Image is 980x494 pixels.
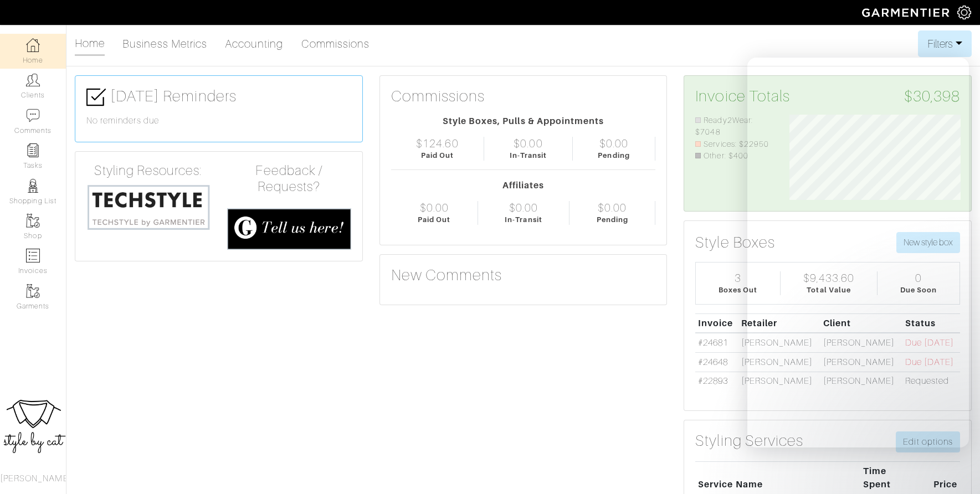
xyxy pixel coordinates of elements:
[514,137,542,150] div: $0.00
[695,150,772,162] li: Other: $400
[26,73,40,87] img: clients-icon-6bae9207a08558b7cb47a8932f037763ab4055f8c8b6bfacd5dc20c3e0201464.png
[738,372,820,390] td: [PERSON_NAME]
[599,137,628,150] div: $0.00
[418,214,450,225] div: Paid Out
[26,38,40,52] img: dashboard-icon-dbcd8f5a0b271acd01030246c82b418ddd0df26cd7fceb0bd07c9910d44c42f6.png
[510,150,547,161] div: In-Transit
[26,214,40,228] img: garments-icon-b7da505a4dc4fd61783c78ac3ca0ef83fa9d6f193b1c9dc38574b1d14d53ca28.png
[122,33,207,55] a: Business Metrics
[26,143,40,157] img: reminder-icon-8004d30b9f0a5d33ae49ab947aed9ed385cf756f9e5892f1edd6e32f2345188e.png
[738,333,820,352] td: [PERSON_NAME]
[957,6,971,19] img: gear-icon-white-bd11855cb880d31180b6d7d6211b90ccbf57a29d726f0c71d8c61bd08dd39cc2.png
[738,352,820,372] td: [PERSON_NAME]
[86,116,351,126] h6: No reminders due
[698,357,728,367] a: #24648
[719,285,757,295] div: Boxes Out
[598,201,627,214] div: $0.00
[420,201,449,214] div: $0.00
[698,376,728,386] a: #22893
[227,163,351,195] h4: Feedback / Requests?
[26,249,40,263] img: orders-icon-0abe47150d42831381b5fb84f609e132dff9fe21cb692f30cb5eec754e2cba89.png
[856,3,957,22] img: garmentier-logo-header-white-b43fb05a5012e4ada735d5af1a66efaba907eab6374d6393d1fbf88cb4ef424d.png
[86,183,211,231] img: techstyle-93310999766a10050dc78ceb7f971a75838126fd19372ce40ba20cdf6a89b94b.png
[75,32,105,56] a: Home
[416,137,458,150] div: $124.60
[695,313,738,333] th: Invoice
[86,87,351,107] h3: [DATE] Reminders
[597,214,628,225] div: Pending
[918,30,972,57] button: Filters
[695,431,803,450] h3: Styling Services
[391,87,485,106] h3: Commissions
[225,33,284,55] a: Accounting
[695,233,775,252] h3: Style Boxes
[509,201,538,214] div: $0.00
[505,214,542,225] div: In-Transit
[747,58,969,447] iframe: To enrich screen reader interactions, please activate Accessibility in Grammarly extension settings
[698,338,728,348] a: #24681
[26,109,40,122] img: comment-icon-a0a6a9ef722e966f86d9cbdc48e553b5cf19dbc54f86b18d962a5391bc8f6eb6.png
[86,88,106,107] img: check-box-icon-36a4915ff3ba2bd8f6e4f29bc755bb66becd62c870f447fc0dd1365fcfddab58.png
[738,313,820,333] th: Retailer
[421,150,454,161] div: Paid Out
[391,266,656,285] h3: New Comments
[942,456,969,483] iframe: Intercom live chat
[301,33,370,55] a: Commissions
[695,87,960,106] h3: Invoice Totals
[26,179,40,193] img: stylists-icon-eb353228a002819b7ec25b43dbf5f0378dd9e0616d9560372ff212230b889e62.png
[26,284,40,298] img: garments-icon-b7da505a4dc4fd61783c78ac3ca0ef83fa9d6f193b1c9dc38574b1d14d53ca28.png
[695,138,772,151] li: Services: $22950
[391,115,656,128] div: Style Boxes, Pulls & Appointments
[695,115,772,138] li: Ready2Wear: $7048
[391,179,656,192] div: Affiliates
[598,150,629,161] div: Pending
[86,163,211,179] h4: Styling Resources:
[227,208,351,250] img: feedback_requests-3821251ac2bd56c73c230f3229a5b25d6eb027adea667894f41107c140538ee0.png
[735,271,741,285] div: 3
